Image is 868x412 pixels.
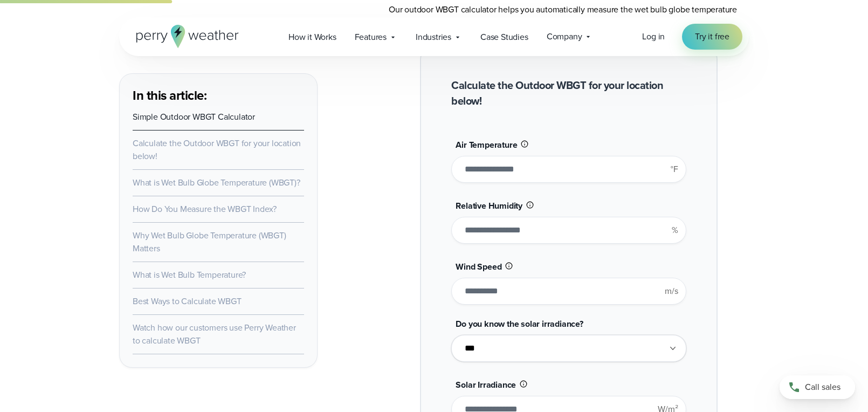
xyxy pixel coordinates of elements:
span: Relative Humidity [456,200,522,212]
span: Wind Speed [456,260,501,273]
a: Call sales [780,375,855,399]
span: Do you know the solar irradiance? [456,318,583,330]
a: Watch how our customers use Perry Weather to calculate WBGT [133,321,296,347]
h3: In this article: [133,87,304,104]
span: How it Works [288,31,336,44]
span: Call sales [805,381,841,394]
a: What is Wet Bulb Globe Temperature (WBGT)? [133,176,300,189]
a: Why Wet Bulb Globe Temperature (WBGT) Matters [133,229,286,255]
span: Industries [416,31,451,44]
a: Calculate the Outdoor WBGT for your location below! [133,137,301,162]
span: Features [355,31,387,44]
span: Try it free [695,30,729,43]
a: How Do You Measure the WBGT Index? [133,203,277,215]
a: What is Wet Bulb Temperature? [133,269,246,281]
span: Log in [642,30,665,43]
a: Simple Outdoor WBGT Calculator [133,111,255,123]
span: Air Temperature [456,139,517,151]
a: How it Works [279,26,346,48]
a: Log in [642,30,665,43]
a: Case Studies [471,26,538,48]
h2: Calculate the Outdoor WBGT for your location below! [451,78,686,109]
span: Case Studies [480,31,528,44]
p: Our outdoor WBGT calculator helps you automatically measure the wet bulb globe temperature quickl... [389,3,749,29]
span: Company [547,30,582,43]
a: Best Ways to Calculate WBGT [133,295,242,307]
a: Try it free [682,24,742,50]
span: Solar Irradiance [456,379,516,391]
